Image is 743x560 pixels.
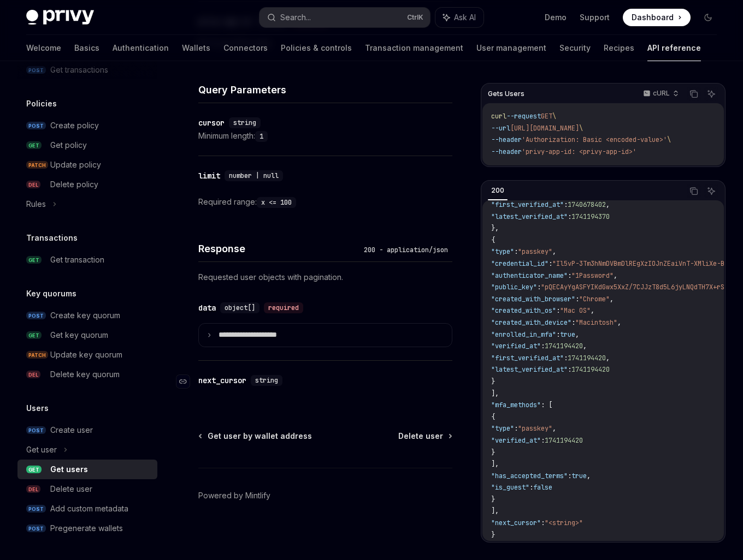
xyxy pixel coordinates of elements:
[225,303,255,312] span: object[]
[233,118,256,127] span: string
[545,342,583,350] span: 1741194420
[491,365,568,374] span: "latest_verified_at"
[26,485,40,493] span: DEL
[280,11,311,24] div: Search...
[407,13,423,22] span: Ctrl K
[26,466,42,474] span: GET
[632,12,674,23] span: Dashboard
[637,85,683,103] button: cURL
[556,306,560,315] span: :
[264,302,303,313] div: required
[17,345,157,365] a: PATCHUpdate key quorum
[26,505,46,513] span: POST
[50,309,120,322] div: Create key quorum
[491,495,495,504] span: }
[518,247,552,256] span: "passkey"
[541,401,552,409] span: : [
[223,35,268,61] a: Connectors
[491,377,495,386] span: }
[491,224,499,233] span: },
[26,525,46,533] span: POST
[26,443,57,456] div: Get user
[26,231,78,245] h5: Transactions
[647,35,701,61] a: API reference
[541,342,545,350] span: :
[559,35,591,61] a: Security
[568,365,571,374] span: :
[17,325,157,345] a: GETGet key quorum
[491,424,514,433] span: "type"
[545,12,567,23] a: Demo
[198,170,220,181] div: limit
[198,302,216,313] div: data
[491,401,541,409] span: "mfa_methods"
[365,35,463,61] a: Transaction management
[229,171,279,180] span: number | null
[26,256,42,264] span: GET
[17,116,157,135] a: POSTCreate policy
[522,147,636,156] span: 'privy-app-id: <privy-app-id>'
[704,87,718,101] button: Ask AI
[17,155,157,175] a: PATCHUpdate policy
[50,463,88,476] div: Get users
[17,519,157,538] a: POSTPregenerate wallets
[50,178,98,191] div: Delete policy
[491,147,522,156] span: --header
[26,122,46,130] span: POST
[255,376,278,385] span: string
[610,295,614,303] span: ,
[491,483,529,492] span: "is_guest"
[491,330,556,339] span: "enrolled_in_mfa"
[587,472,591,480] span: ,
[687,87,701,101] button: Copy the contents from the code block
[26,287,76,300] h5: Key quorums
[50,424,93,437] div: Create user
[491,259,549,268] span: "credential_id"
[199,431,312,442] a: Get user by wallet address
[26,141,42,150] span: GET
[491,531,495,539] span: }
[488,90,524,98] span: Gets Users
[568,212,571,221] span: :
[491,318,571,327] span: "created_with_device"
[518,424,552,433] span: "passkey"
[257,197,296,208] code: x <= 100
[606,200,610,209] span: ,
[17,306,157,325] a: POSTCreate key quorum
[667,135,671,144] span: \
[198,271,452,284] p: Requested user objects with pagination.
[491,112,506,121] span: curl
[491,507,499,515] span: ],
[552,112,556,121] span: \
[571,365,610,374] span: 1741194420
[491,436,541,445] span: "verified_at"
[514,424,518,433] span: :
[17,175,157,194] a: DELDelete policy
[549,259,552,268] span: :
[281,35,352,61] a: Policies & controls
[26,402,49,415] h5: Users
[198,195,452,208] div: Required range:
[50,329,108,342] div: Get key quorum
[435,8,483,27] button: Ask AI
[552,247,556,256] span: ,
[17,479,157,499] a: DELDelete user
[541,519,545,527] span: :
[564,200,568,209] span: :
[476,35,546,61] a: User management
[17,250,157,270] a: GETGet transaction
[50,158,101,171] div: Update policy
[541,436,545,445] span: :
[552,424,556,433] span: ,
[26,35,61,61] a: Welcome
[522,135,667,144] span: 'Authorization: Basic <encoded-value>'
[571,212,610,221] span: 1741194370
[491,212,568,221] span: "latest_verified_at"
[491,472,568,480] span: "has_accepted_terms"
[491,283,537,291] span: "public_key"
[579,295,610,303] span: "Chrome"
[529,483,533,492] span: :
[571,318,575,327] span: :
[26,351,48,359] span: PATCH
[26,97,57,110] h5: Policies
